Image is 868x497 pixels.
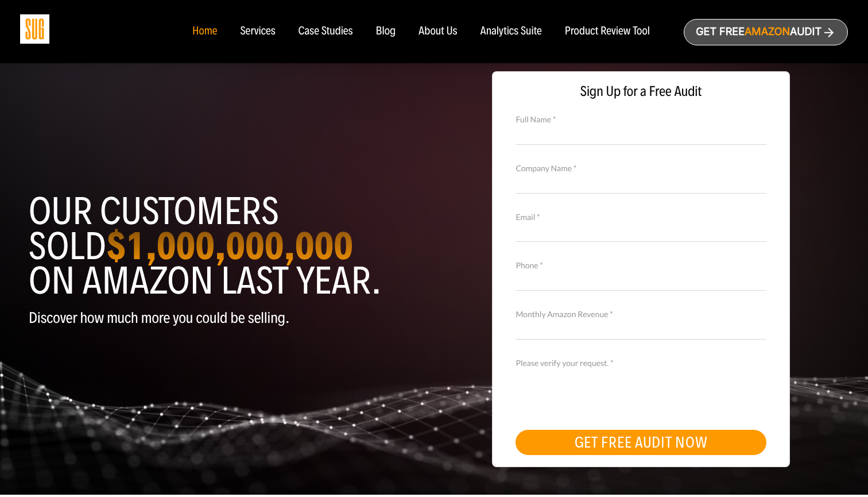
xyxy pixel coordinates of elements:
[299,25,353,38] a: Case Studies
[516,259,766,272] label: Phone *
[516,113,766,126] label: Full Name *
[516,162,766,175] label: Company Name *
[565,25,650,38] a: Product Review Tool
[516,368,690,413] iframe: reCAPTCHA
[192,25,217,38] a: Home
[516,319,766,340] input: Monthly Amazon Revenue *
[516,211,766,224] label: Email *
[516,308,766,321] label: Monthly Amazon Revenue *
[745,26,790,38] span: Amazon
[20,14,49,44] img: Sug
[29,194,425,298] h1: Our customers sold on Amazon last year.
[240,25,275,38] a: Services
[29,310,425,326] p: Discover how much more you could be selling.
[418,25,458,38] a: About Us
[516,222,766,242] input: Email *
[516,173,766,193] input: Company Name *
[516,271,766,291] input: Contact Number *
[480,25,542,38] a: Analytics Suite
[516,124,766,144] input: Full Name *
[684,19,848,45] a: Get freeAmazonAudit
[516,357,766,369] label: Please verify your request. *
[504,83,777,100] span: Sign Up for a Free Audit
[516,430,766,455] button: GET FREE AUDIT NOW
[106,222,353,269] strong: $1,000,000,000
[376,25,396,38] a: Blog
